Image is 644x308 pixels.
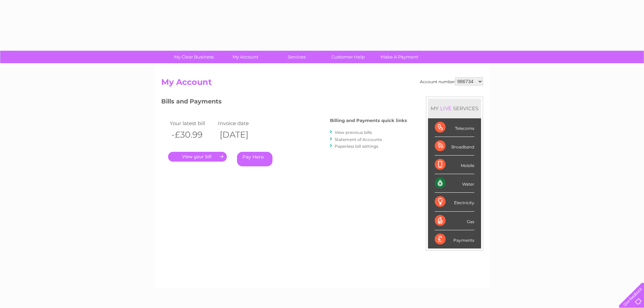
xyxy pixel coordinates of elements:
a: Paperless bill settings [335,144,378,149]
div: Electricity [435,193,474,211]
a: My Clear Business [166,51,222,63]
h2: My Account [161,77,483,90]
td: Invoice date [216,119,265,128]
div: Gas [435,212,474,230]
a: My Account [217,51,273,63]
a: Customer Help [320,51,376,63]
a: Statement of Accounts [335,137,382,142]
a: View previous bills [335,130,372,135]
div: Water [435,174,474,193]
td: Your latest bill [168,119,217,128]
div: Payments [435,230,474,248]
a: Make A Payment [372,51,427,63]
div: Mobile [435,156,474,174]
div: Account number [420,77,483,86]
div: LIVE [439,105,453,112]
div: MY SERVICES [428,99,481,118]
div: Broadband [435,137,474,156]
th: [DATE] [216,128,265,142]
a: Services [269,51,325,63]
h4: Billing and Payments quick links [330,118,407,123]
div: Telecoms [435,118,474,137]
th: -£30.99 [168,128,217,142]
a: . [168,152,227,162]
h3: Bills and Payments [161,97,407,109]
a: Pay Here [237,152,272,166]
